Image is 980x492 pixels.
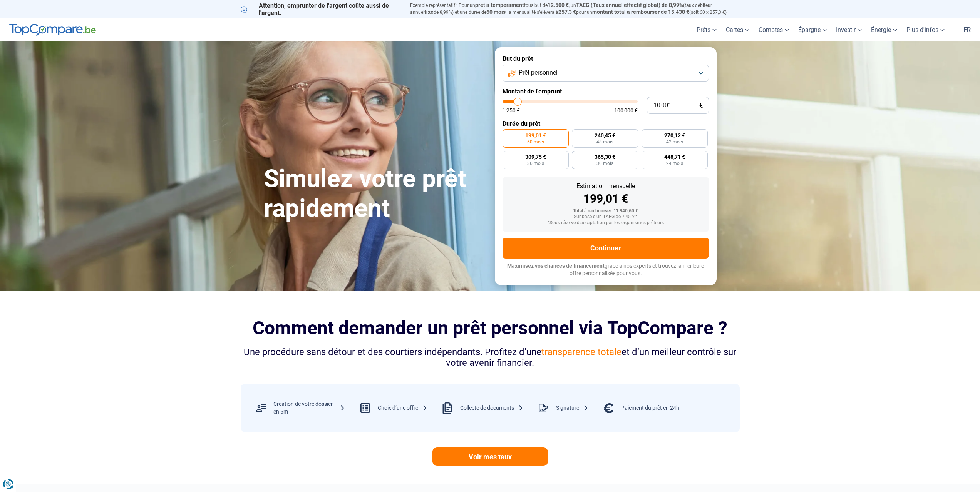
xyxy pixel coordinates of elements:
div: 199,01 € [509,193,703,205]
span: Maximisez vos chances de financement [507,263,605,269]
p: Attention, emprunter de l'argent coûte aussi de l'argent. [241,2,401,17]
a: Cartes [721,18,754,41]
span: Prêt personnel [519,68,558,77]
h2: Comment demander un prêt personnel via TopCompare ? [241,317,740,339]
button: Continuer [503,238,709,259]
span: 100 000 € [614,108,638,113]
a: Énergie [866,18,902,41]
a: Voir mes taux [432,447,548,466]
span: 30 mois [596,161,613,166]
div: Signature [556,404,588,412]
div: Estimation mensuelle [509,183,703,189]
a: Comptes [754,18,794,41]
a: Investir [831,18,866,41]
span: fixe [424,9,434,15]
span: 240,45 € [595,133,615,138]
label: But du prêt [503,55,709,62]
div: Paiement du prêt en 24h [621,404,679,412]
span: 199,01 € [525,133,546,138]
a: Prêts [692,18,721,41]
span: 257,3 € [558,9,576,15]
span: 1 250 € [503,108,520,113]
span: 60 mois [527,140,544,144]
span: TAEG (Taux annuel effectif global) de 8,99% [576,2,683,8]
button: Prêt personnel [503,65,709,82]
a: fr [959,18,975,41]
div: Total à rembourser: 11 940,60 € [509,208,703,214]
div: Sur base d'un TAEG de 7,45 %* [509,214,703,220]
div: Collecte de documents [460,404,523,412]
span: 60 mois [486,9,506,15]
span: 309,75 € [525,154,546,160]
span: 12.500 € [548,2,569,8]
span: 365,30 € [595,154,615,160]
span: € [699,102,703,109]
span: 42 mois [666,140,683,144]
span: 448,71 € [664,154,685,160]
label: Durée du prêt [503,120,709,127]
div: *Sous réserve d'acceptation par les organismes prêteurs [509,220,703,226]
span: 36 mois [527,161,544,166]
span: 48 mois [596,140,613,144]
span: 24 mois [666,161,683,166]
p: grâce à nos experts et trouvez la meilleure offre personnalisée pour vous. [503,262,709,277]
div: Choix d’une offre [378,404,427,412]
img: TopCompare [9,24,96,36]
label: Montant de l'emprunt [503,88,709,95]
a: Épargne [794,18,831,41]
span: 270,12 € [664,133,685,138]
h1: Simulez votre prêt rapidement [264,164,486,223]
p: Exemple représentatif : Pour un tous but de , un (taux débiteur annuel de 8,99%) et une durée de ... [410,2,740,16]
div: Création de votre dossier en 5m [273,400,345,415]
span: prêt à tempérament [475,2,524,8]
div: Une procédure sans détour et des courtiers indépendants. Profitez d’une et d’un meilleur contrôle... [241,347,740,369]
span: transparence totale [541,347,622,357]
a: Plus d'infos [902,18,949,41]
span: montant total à rembourser de 15.438 € [592,9,689,15]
